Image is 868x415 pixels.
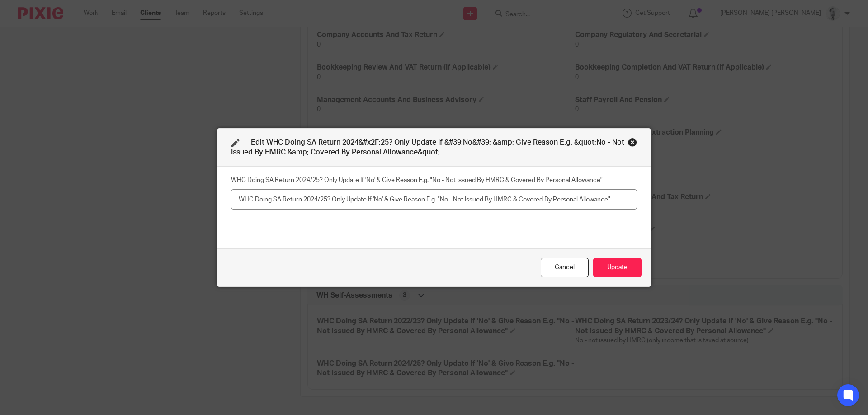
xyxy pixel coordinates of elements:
span: Edit WHC Doing SA Return 2024&#x2F;25? Only Update If &#39;No&#39; &amp; Give Reason E.g. &quot;N... [231,139,624,156]
div: Close this dialog window [628,138,637,147]
div: Close this dialog window [541,258,589,277]
button: Update [593,258,642,277]
label: WHC Doing SA Return 2024/25? Only Update If 'No' & Give Reason E.g. "No - Not Issued By HMRC & Co... [231,176,603,185]
input: WHC Doing SA Return 2024/25? Only Update If 'No' & Give Reason E.g. "No - Not Issued By HMRC & Co... [231,189,637,210]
